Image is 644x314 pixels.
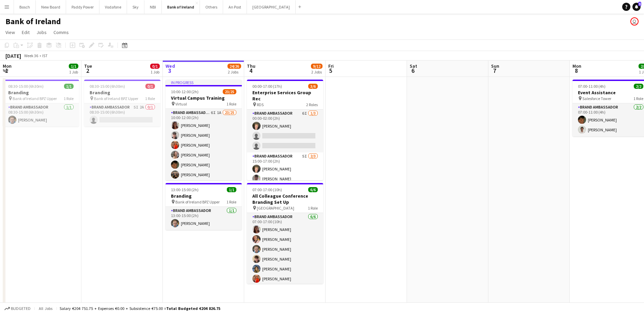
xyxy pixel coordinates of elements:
[175,101,187,106] span: Virtual
[171,187,199,192] span: 13:00-15:00 (2h)
[166,80,242,180] app-job-card: In progress10:00-12:00 (2h)23/25Virtual Campus Training Virtual1 RoleBrand Ambassador6I1A23/2510:...
[246,67,255,75] span: 4
[308,187,318,192] span: 6/6
[3,103,79,127] app-card-role: Brand Ambassador1/108:30-15:00 (6h30m)[PERSON_NAME]
[308,84,318,89] span: 3/6
[571,67,581,75] span: 8
[582,96,611,101] span: Salesforce Tower
[311,69,322,75] div: 2 Jobs
[227,64,241,69] span: 24/26
[53,29,69,35] span: Comms
[226,101,236,106] span: 1 Role
[166,63,175,69] span: Wed
[632,3,641,11] a: 5
[166,183,242,230] app-job-card: 13:00-15:00 (2h)1/1Branding Bank of Ireland BPZ Upper1 RoleBrand Ambassador1/113:00-15:00 (2h)[PE...
[306,102,318,107] span: 2 Roles
[3,305,32,312] button: Budgeted
[64,84,74,89] span: 1/1
[226,199,236,204] span: 1 Role
[84,103,160,127] app-card-role: Brand Ambassador5I2A0/108:30-15:00 (6h30m)
[247,89,323,102] h3: Enterprise Services Group Rec
[164,67,175,75] span: 3
[84,80,160,127] app-job-card: 08:30-15:00 (6h30m)0/1Branding Bank of Ireland BPZ Upper1 RoleBrand Ambassador5I2A0/108:30-15:00 ...
[247,183,323,284] app-job-card: 07:00-17:00 (10h)6/6All Colleague Conference Branding Set Up [GEOGRAPHIC_DATA]1 RoleBrand Ambassa...
[99,0,127,14] button: Vodafone
[14,0,36,14] button: Bosch
[69,64,78,69] span: 1/1
[151,69,159,75] div: 1 Job
[51,28,72,37] a: Comms
[638,2,641,6] span: 5
[171,89,199,94] span: 10:00-12:00 (2h)
[252,84,282,89] span: 00:00-17:00 (17h)
[175,199,220,204] span: Bank of Ireland BPZ Upper
[3,28,18,37] a: View
[630,17,639,26] app-user-avatar: Katie Shovlin
[84,89,160,96] h3: Branding
[572,63,581,69] span: Mon
[409,67,417,75] span: 6
[633,96,643,101] span: 1 Role
[166,80,242,85] div: In progress
[223,0,247,14] button: An Post
[578,84,606,89] span: 07:00-11:00 (4h)
[84,63,92,69] span: Tue
[491,63,499,69] span: Sun
[308,205,318,211] span: 1 Role
[327,67,334,75] span: 5
[166,207,242,230] app-card-role: Brand Ambassador1/113:00-15:00 (2h)[PERSON_NAME]
[257,205,294,211] span: [GEOGRAPHIC_DATA]
[19,28,32,37] a: Edit
[247,63,255,69] span: Thu
[247,80,323,180] app-job-card: 00:00-17:00 (17h)3/6Enterprise Services Group Rec RDS2 RolesBrand Ambassador6I1/300:00-02:00 (2h)...
[247,152,323,195] app-card-role: Brand Ambassador5I2/315:00-17:00 (2h)[PERSON_NAME][PERSON_NAME]
[127,0,144,14] button: Sky
[228,69,241,75] div: 2 Jobs
[5,29,15,35] span: View
[223,89,236,94] span: 23/25
[64,96,74,101] span: 1 Role
[5,16,61,27] h1: Bank of Ireland
[166,306,220,311] span: Total Budgeted €204 826.75
[227,187,236,192] span: 1/1
[3,89,79,96] h3: Branding
[145,96,155,101] span: 1 Role
[36,0,66,14] button: New Board
[34,28,49,37] a: Jobs
[37,306,54,311] span: All jobs
[247,193,323,205] h3: All Colleague Conference Branding Set Up
[247,0,296,14] button: [GEOGRAPHIC_DATA]
[3,63,12,69] span: Mon
[90,84,125,89] span: 08:30-15:00 (6h30m)
[257,102,264,107] span: RDS
[13,96,57,101] span: Bank of Ireland BPZ Upper
[490,67,499,75] span: 7
[200,0,223,14] button: Others
[22,53,40,58] span: Week 36
[69,69,78,75] div: 1 Job
[22,29,30,35] span: Edit
[247,110,323,152] app-card-role: Brand Ambassador6I1/300:00-02:00 (2h)[PERSON_NAME]
[60,306,220,311] div: Salary €204 751.75 + Expenses €0.00 + Subsistence €75.00 =
[3,80,79,127] app-job-card: 08:30-15:00 (6h30m)1/1Branding Bank of Ireland BPZ Upper1 RoleBrand Ambassador1/108:30-15:00 (6h3...
[11,306,31,311] span: Budgeted
[144,0,162,14] button: NBI
[42,53,48,58] div: IST
[36,29,47,35] span: Jobs
[252,187,282,192] span: 07:00-17:00 (10h)
[247,213,323,285] app-card-role: Brand Ambassador6/607:00-17:00 (10h)[PERSON_NAME][PERSON_NAME][PERSON_NAME][PERSON_NAME][PERSON_N...
[166,95,242,101] h3: Virtual Campus Training
[94,96,138,101] span: Bank of Ireland BPZ Upper
[410,63,417,69] span: Sat
[5,52,21,59] div: [DATE]
[328,63,334,69] span: Fri
[634,84,643,89] span: 2/2
[145,84,155,89] span: 0/1
[8,84,44,89] span: 08:30-15:00 (6h30m)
